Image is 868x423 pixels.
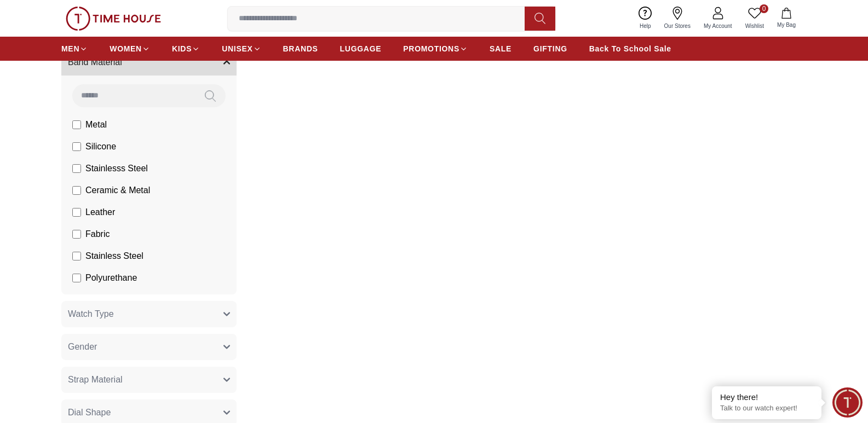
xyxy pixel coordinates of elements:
[61,334,237,360] button: Gender
[720,404,813,413] p: Talk to our watch expert!
[85,271,137,285] span: Polyurethane
[72,186,81,195] input: Ceramic & Metal
[533,39,567,59] a: GIFTING
[699,22,737,30] span: My Account
[72,142,81,151] input: Silicone
[533,43,567,54] span: GIFTING
[68,373,123,386] span: Strap Material
[739,4,771,32] a: 0Wishlist
[72,164,81,173] input: Stainlesss Steel
[633,4,658,32] a: Help
[85,162,148,175] span: Stainlesss Steel
[771,5,802,31] button: My Bag
[85,206,115,219] span: Leather
[66,7,161,31] img: ...
[72,120,81,129] input: Metal
[589,43,671,54] span: Back To School Sale
[773,21,800,29] span: My Bag
[283,43,318,54] span: BRANDS
[172,39,200,59] a: KIDS
[222,43,252,54] span: UNISEX
[61,49,237,76] button: Band Material
[61,367,237,393] button: Strap Material
[720,392,813,403] div: Hey there!
[660,22,695,30] span: Our Stores
[589,39,671,59] a: Back To School Sale
[68,56,122,69] span: Band Material
[490,39,511,59] a: SALE
[283,39,318,59] a: BRANDS
[72,274,81,282] input: Polyurethane
[61,43,79,54] span: MEN
[72,208,81,217] input: Leather
[340,39,382,59] a: LUGGAGE
[222,39,261,59] a: UNISEX
[61,301,237,327] button: Watch Type
[85,293,137,306] span: Resin & Alloy
[61,39,88,59] a: MEN
[403,39,468,59] a: PROMOTIONS
[110,39,150,59] a: WOMEN
[403,43,459,54] span: PROMOTIONS
[68,406,111,419] span: Dial Shape
[85,250,143,263] span: Stainless Steel
[172,43,192,54] span: KIDS
[490,43,511,54] span: SALE
[760,4,768,13] span: 0
[72,230,81,239] input: Fabric
[85,118,107,131] span: Metal
[340,43,382,54] span: LUGGAGE
[68,308,114,321] span: Watch Type
[110,43,142,54] span: WOMEN
[832,387,863,418] div: Chat Widget
[85,140,116,153] span: Silicone
[85,184,150,197] span: Ceramic & Metal
[741,22,768,30] span: Wishlist
[85,228,110,241] span: Fabric
[68,340,97,354] span: Gender
[635,22,656,30] span: Help
[658,4,697,32] a: Our Stores
[72,252,81,260] input: Stainless Steel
